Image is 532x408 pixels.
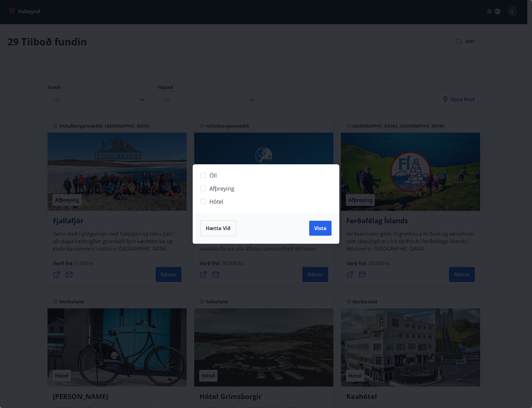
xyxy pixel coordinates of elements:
[314,225,327,232] span: Vista
[309,221,332,236] button: Vista
[209,171,217,179] span: Öll
[209,184,234,193] span: Afþreying
[200,220,236,236] button: Hætta við
[209,197,223,206] span: Hótel
[206,225,231,232] span: Hætta við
